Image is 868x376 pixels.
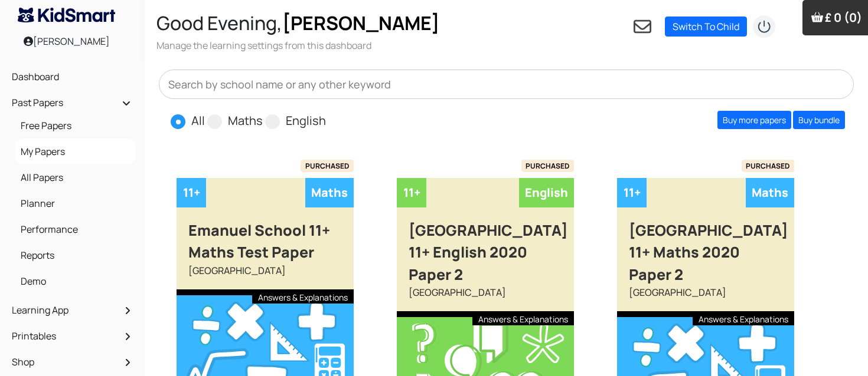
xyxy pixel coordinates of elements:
a: All Papers [18,167,133,187]
div: Answers & Explanations [252,289,354,304]
div: Maths [305,178,354,207]
img: KidSmart logo [18,8,116,22]
label: All [191,112,205,130]
label: Maths [228,112,263,130]
img: logout2.png [752,15,776,38]
a: Reports [18,245,133,265]
div: Answers & Explanations [693,311,794,325]
input: Search by school name or any other keyword [159,70,854,99]
a: Performance [18,219,133,239]
h3: Manage the learning settings from this dashboard [156,39,440,52]
h2: Good Evening, [156,12,440,34]
span: [PERSON_NAME] [282,10,440,36]
a: Shop [9,352,136,372]
a: Planner [18,193,133,213]
a: My Papers [18,141,133,161]
a: Switch To Child [665,17,747,37]
div: [GEOGRAPHIC_DATA] [397,285,574,311]
div: [GEOGRAPHIC_DATA] [617,285,794,311]
a: Buy more papers [717,111,791,129]
div: [GEOGRAPHIC_DATA] 11+ Maths 2020 Paper 2 [617,207,794,286]
a: Buy bundle [793,111,845,129]
div: [GEOGRAPHIC_DATA] [177,263,354,289]
div: Emanuel School 11+ Maths Test Paper [177,207,354,263]
a: Past Papers [9,93,136,113]
a: Free Papers [18,116,133,136]
span: PURCHASED [742,160,795,171]
div: 11+ [177,178,206,207]
span: PURCHASED [301,160,354,171]
a: Printables [9,326,136,346]
div: Maths [746,178,794,207]
img: Your items in the shopping basket [811,11,823,23]
div: [GEOGRAPHIC_DATA] 11+ English 2020 Paper 2 [397,207,574,286]
span: PURCHASED [521,160,575,171]
div: Answers & Explanations [472,311,574,325]
div: English [519,178,574,207]
a: Demo [18,271,133,291]
span: £ 0 (0) [825,9,862,25]
label: English [286,112,326,130]
a: Dashboard [9,67,136,87]
div: 11+ [397,178,426,207]
div: 11+ [617,178,647,207]
a: Learning App [9,300,136,320]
